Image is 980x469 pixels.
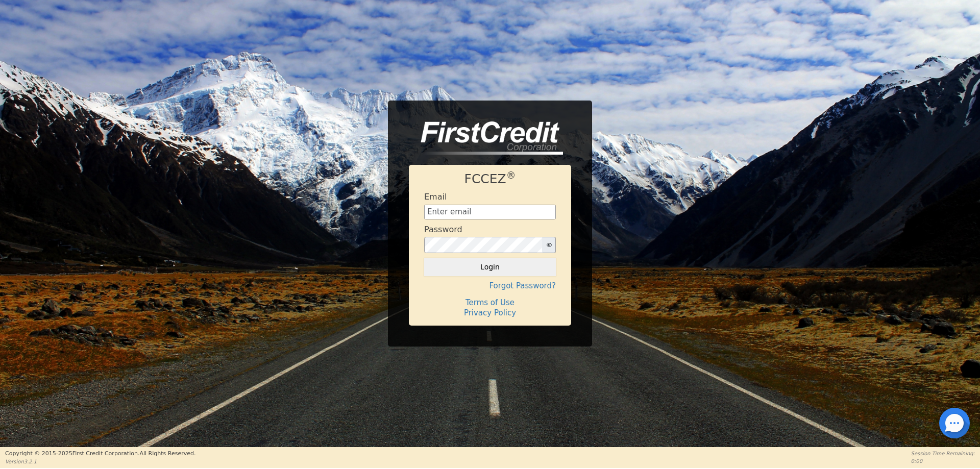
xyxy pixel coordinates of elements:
[424,237,543,253] input: password
[424,308,556,317] h4: Privacy Policy
[424,192,447,202] h4: Email
[424,298,556,307] h4: Terms of Use
[911,457,975,465] p: 0:00
[424,205,556,220] input: Enter email
[139,450,195,457] span: All Rights Reserved.
[424,171,556,187] h1: FCCEZ
[911,450,975,457] p: Session Time Remaining:
[5,458,195,465] p: Version 3.2.1
[5,450,195,458] p: Copyright © 2015- 2025 First Credit Corporation.
[424,225,462,234] h4: Password
[424,258,556,276] button: Login
[506,170,516,181] sup: ®
[424,281,556,290] h4: Forgot Password?
[409,121,563,155] img: logo-CMu_cnol.png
